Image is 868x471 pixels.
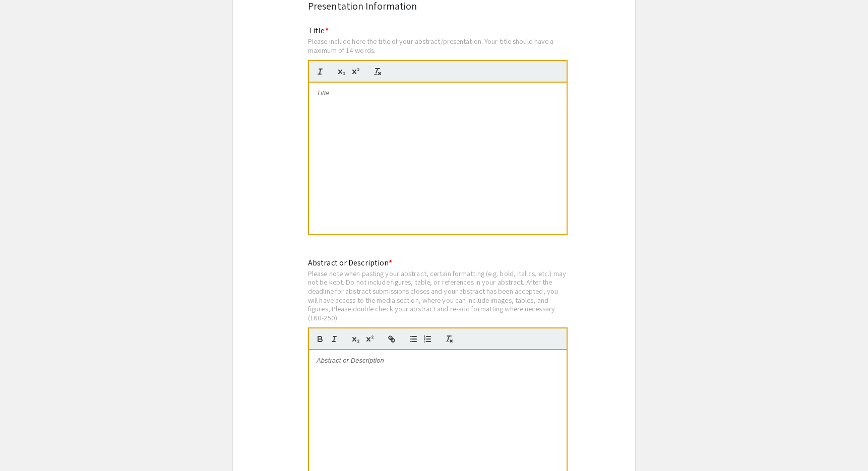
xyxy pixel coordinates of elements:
[8,426,43,463] iframe: Chat
[308,37,568,54] div: Please include here the title of your abstract/presentation. Your title should have a maximum of ...
[308,257,392,268] mat-label: Abstract or Description
[308,269,568,322] div: Please note when pasting your abstract, certain formatting (e.g. bold, italics, etc.) may not be ...
[308,25,329,36] mat-label: Title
